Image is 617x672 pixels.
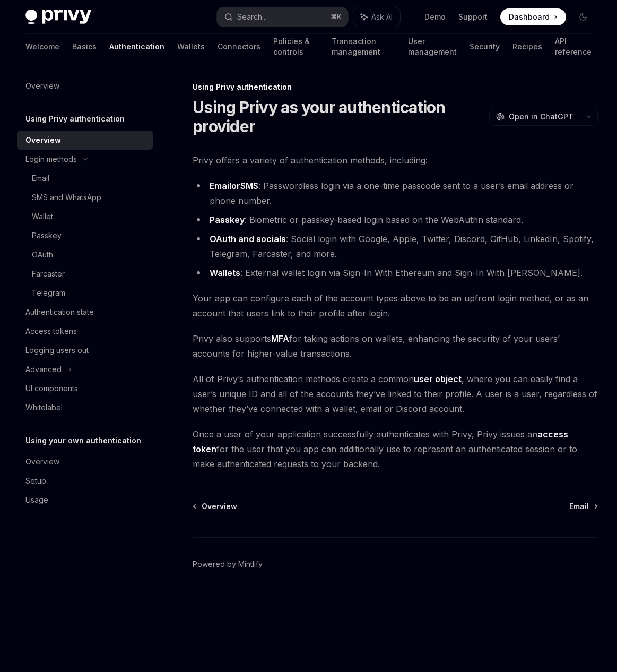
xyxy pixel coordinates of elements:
[193,82,598,92] div: Using Privy authentication
[489,108,580,126] button: Open in ChatGPT
[194,501,237,512] a: Overview
[32,287,65,299] div: Telegram
[193,427,598,471] span: Once a user of your application successfully authenticates with Privy, Privy issues an for the us...
[17,131,153,150] a: Overview
[237,11,267,23] div: Search...
[408,34,457,59] a: User management
[25,344,89,357] div: Logging users out
[193,559,263,570] a: Powered by Mintlify
[177,34,205,59] a: Wallets
[575,8,592,25] button: Toggle dark mode
[202,501,237,512] span: Overview
[72,34,97,59] a: Basics
[109,34,164,59] a: Authentication
[17,379,153,398] a: UI components
[32,229,62,242] div: Passkey
[210,214,245,226] a: Passkey
[25,34,59,59] a: Welcome
[273,34,319,59] a: Policies & controls
[17,490,153,510] a: Usage
[32,268,65,280] div: Farcaster
[17,341,153,360] a: Logging users out
[569,501,589,512] span: Email
[569,501,597,512] a: Email
[210,268,240,279] a: Wallets
[17,207,153,226] a: Wallet
[32,191,101,204] div: SMS and WhatsApp
[25,401,63,414] div: Whitelabel
[25,475,46,487] div: Setup
[210,180,258,192] strong: or
[193,265,598,280] li: : External wallet login via Sign-In With Ethereum and Sign-In With [PERSON_NAME].
[353,7,400,27] button: Ask AI
[25,363,62,376] div: Advanced
[470,34,500,59] a: Security
[25,382,78,395] div: UI components
[414,374,462,385] a: user object
[25,494,48,506] div: Usage
[193,331,598,361] span: Privy also supports for taking actions on wallets, enhancing the security of your users’ accounts...
[25,434,141,447] h5: Using your own authentication
[193,98,485,136] h1: Using Privy as your authentication provider
[25,325,77,338] div: Access tokens
[17,303,153,322] a: Authentication state
[509,12,550,22] span: Dashboard
[458,12,488,22] a: Support
[25,10,91,24] img: dark logo
[25,153,77,166] div: Login methods
[218,34,260,59] a: Connectors
[25,455,59,468] div: Overview
[240,180,258,192] a: SMS
[17,264,153,283] a: Farcaster
[17,245,153,264] a: OAuth
[32,172,49,185] div: Email
[331,13,342,21] span: ⌘ K
[512,34,542,59] a: Recipes
[17,471,153,490] a: Setup
[17,452,153,471] a: Overview
[193,178,598,208] li: : Passwordless login via a one-time passcode sent to a user’s email address or phone number.
[17,76,153,96] a: Overview
[555,34,592,59] a: API reference
[17,226,153,245] a: Passkey
[509,111,573,122] span: Open in ChatGPT
[25,306,94,318] div: Authentication state
[193,372,598,416] span: All of Privy’s authentication methods create a common , where you can easily find a user’s unique...
[217,7,348,27] button: Search...⌘K
[210,234,286,245] a: OAuth and socials
[17,169,153,188] a: Email
[500,8,566,25] a: Dashboard
[17,188,153,207] a: SMS and WhatsApp
[17,283,153,303] a: Telegram
[424,12,446,22] a: Demo
[271,333,289,344] a: MFA
[25,113,125,125] h5: Using Privy authentication
[193,212,598,227] li: : Biometric or passkey-based login based on the WebAuthn standard.
[17,398,153,417] a: Whitelabel
[332,34,395,59] a: Transaction management
[193,153,598,168] span: Privy offers a variety of authentication methods, including:
[25,134,61,147] div: Overview
[193,291,598,321] span: Your app can configure each of the account types above to be an upfront login method, or as an ac...
[25,80,59,92] div: Overview
[210,180,231,192] a: Email
[32,248,53,261] div: OAuth
[17,322,153,341] a: Access tokens
[371,12,393,22] span: Ask AI
[32,210,53,223] div: Wallet
[193,231,598,261] li: : Social login with Google, Apple, Twitter, Discord, GitHub, LinkedIn, Spotify, Telegram, Farcast...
